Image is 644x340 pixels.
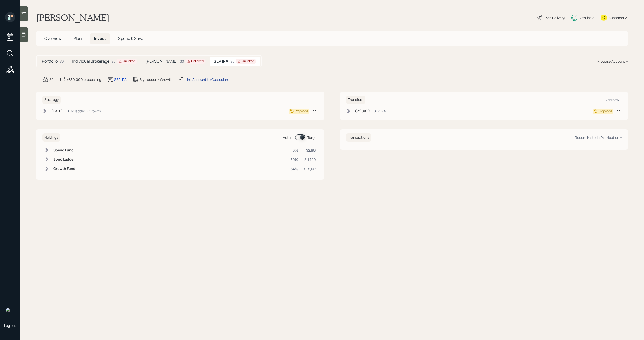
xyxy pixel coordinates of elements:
div: $2,183 [304,148,316,153]
span: Plan [73,36,82,41]
h6: Transactions [346,133,371,142]
div: Unlinked [238,59,254,63]
div: $0 [49,77,54,82]
div: $0 [60,59,64,64]
img: michael-russo-headshot.png [5,307,15,317]
div: [DATE] [51,108,63,114]
h6: Spend Fund [53,148,75,152]
span: Overview [44,36,61,41]
div: Target [307,135,318,140]
div: 64% [291,166,298,172]
div: Proposed [295,109,308,113]
h6: Strategy [42,96,61,104]
h5: Individual Brokerage [72,59,109,64]
div: $25,107 [304,166,316,172]
h5: SEP IRA [214,59,228,64]
h6: Holdings [42,133,60,142]
h6: Growth Fund [53,167,75,171]
div: Log out [4,323,16,328]
div: +$39,000 processing [67,77,101,82]
h5: [PERSON_NAME] [145,59,178,64]
div: SEP IRA [114,77,127,82]
div: $0 [111,59,137,64]
div: $11,709 [304,157,316,162]
span: Invest [94,36,106,41]
div: Actual [283,135,293,140]
span: Spend & Save [118,36,143,41]
div: Unlinked [187,59,204,63]
div: 6 yr ladder • Growth [68,108,101,114]
div: Plan Delivery [545,15,565,20]
div: 6% [291,148,298,153]
h6: $39,000 [355,109,370,113]
div: Propose Account + [597,59,628,64]
div: Record Historic Distribution + [575,135,622,140]
h6: Bond Ladder [53,157,75,162]
h1: [PERSON_NAME] [36,12,109,23]
div: $0 [230,59,256,64]
div: $0 [180,59,206,64]
div: 30% [291,157,298,162]
h6: Transfers [346,96,365,104]
div: Add new + [605,97,622,102]
div: Altruist [579,15,591,20]
h5: Portfolio [42,59,58,64]
div: Proposed [599,109,612,113]
div: Kustomer [609,15,624,20]
div: Link Account to Custodian [185,77,228,82]
div: 6 yr ladder • Growth [140,77,172,82]
div: Unlinked [119,59,135,63]
div: SEP IRA [374,108,386,114]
